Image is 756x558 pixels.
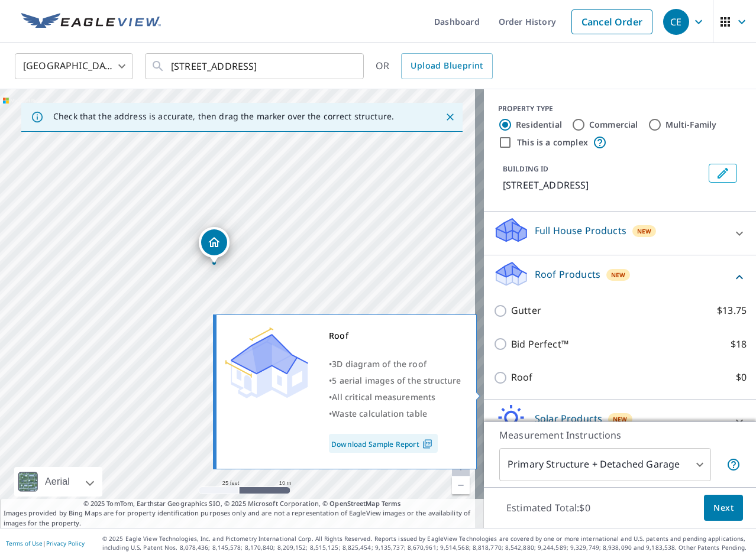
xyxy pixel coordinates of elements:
button: Edit building 1 [709,164,737,183]
span: Next [713,501,734,515]
div: • [329,389,461,405]
a: Terms of Use [6,539,43,547]
div: • [329,356,461,372]
div: Primary Structure + Detached Garage [499,448,711,481]
a: Terms [382,499,401,508]
img: Pdf Icon [419,439,435,449]
span: New [637,226,652,236]
p: Estimated Total: $0 [497,495,600,521]
span: 5 aerial images of the structure [332,375,461,386]
a: Current Level 20, Zoom Out [452,476,470,494]
span: 3D diagram of the roof [332,358,427,369]
span: Your report will include the primary structure and a detached garage if one exists. [726,458,741,472]
label: Residential [516,119,562,131]
p: BUILDING ID [503,164,548,174]
a: Cancel Order [571,9,652,34]
span: Waste calculation table [332,408,427,419]
label: Multi-Family [665,119,717,131]
p: Gutter [511,303,541,318]
label: This is a complex [517,137,588,148]
div: OR [376,53,493,79]
p: $18 [731,337,747,352]
p: $0 [736,370,747,385]
div: Dropped pin, building 1, Residential property, 10 Tulip Rd Egg Harbor Township, NJ 08234 [199,227,230,264]
div: PROPERTY TYPE [498,103,742,114]
div: Roof ProductsNew [493,260,747,294]
span: All critical measurements [332,391,435,403]
span: New [613,414,628,424]
a: OpenStreetMap [329,499,379,508]
div: • [329,405,461,422]
p: © 2025 Eagle View Technologies, Inc. and Pictometry International Corp. All Rights Reserved. Repo... [102,534,750,552]
p: [STREET_ADDRESS] [503,178,704,192]
span: Upload Blueprint [411,59,483,73]
div: Aerial [41,467,73,497]
div: Aerial [14,467,102,497]
div: CE [663,9,689,35]
span: © 2025 TomTom, Earthstar Geographics SIO, © 2025 Microsoft Corporation, © [83,499,401,509]
img: Premium [225,327,308,398]
a: Download Sample Report [329,434,438,453]
p: Measurement Instructions [499,428,741,442]
button: Close [442,109,458,125]
p: Bid Perfect™ [511,337,568,352]
p: Check that the address is accurate, then drag the marker over the correct structure. [53,111,394,122]
div: Full House ProductsNew [493,216,747,250]
p: Full House Products [535,223,626,238]
span: New [611,270,626,280]
button: Next [704,495,743,521]
img: EV Logo [21,13,161,31]
p: $13.75 [717,303,747,318]
div: Solar ProductsNew [493,404,747,438]
p: Roof [511,370,533,385]
div: Roof [329,327,461,344]
input: Search by address or latitude-longitude [171,50,340,83]
div: [GEOGRAPHIC_DATA] [15,50,133,83]
a: Privacy Policy [46,539,85,547]
p: | [6,540,85,547]
div: • [329,372,461,389]
label: Commercial [589,119,638,131]
p: Solar Products [535,411,602,426]
a: Upload Blueprint [401,53,492,79]
p: Roof Products [535,267,600,281]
